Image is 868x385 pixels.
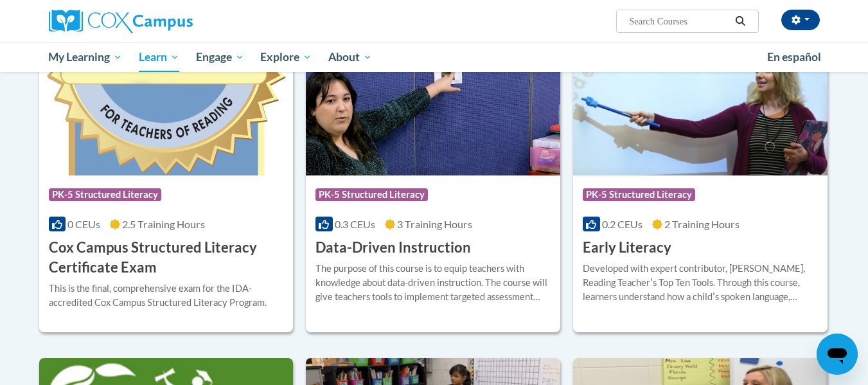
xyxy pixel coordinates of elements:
span: En español [767,50,821,64]
div: Developed with expert contributor, [PERSON_NAME], Reading Teacherʹs Top Ten Tools. Through this c... [583,262,818,304]
h3: Cox Campus Structured Literacy Certificate Exam [49,238,284,278]
span: 3 Training Hours [397,218,472,230]
button: Account Settings [781,10,820,30]
a: Cox Campus [49,10,293,33]
a: Course LogoPK-5 Structured Literacy0 CEUs2.5 Training Hours Cox Campus Structured Literacy Certif... [39,44,294,332]
span: 0.2 CEUs [602,218,642,230]
span: PK-5 Structured Literacy [49,188,161,201]
span: 2 Training Hours [664,218,740,230]
img: Course Logo [573,44,828,175]
h3: Early Literacy [583,238,671,258]
a: Course LogoPK-5 Structured Literacy0.3 CEUs3 Training Hours Data-Driven InstructionThe purpose of... [306,44,560,332]
a: Explore [252,42,320,72]
input: Search Courses [628,13,731,29]
span: About [328,49,372,65]
span: PK-5 Structured Literacy [583,188,695,201]
span: 0 CEUs [67,218,100,230]
img: Cox Campus [49,10,193,33]
a: My Learning [40,42,131,72]
span: 2.5 Training Hours [122,218,205,230]
span: Learn [139,49,179,65]
a: En español [759,44,829,71]
span: My Learning [48,49,122,65]
span: Engage [196,49,244,65]
a: Course LogoPK-5 Structured Literacy0.2 CEUs2 Training Hours Early LiteracyDeveloped with expert c... [573,44,828,332]
span: PK-5 Structured Literacy [315,188,428,201]
button: Search [731,13,750,29]
div: This is the final, comprehensive exam for the IDA-accredited Cox Campus Structured Literacy Program. [49,282,284,310]
img: Course Logo [39,44,294,175]
div: Main menu [30,42,839,72]
a: Learn [130,42,188,72]
span: Explore [260,49,312,65]
a: Engage [188,42,252,72]
span: 0.3 CEUs [335,218,375,230]
iframe: Button to launch messaging window [817,334,858,375]
div: The purpose of this course is to equip teachers with knowledge about data-driven instruction. The... [315,262,551,304]
img: Course Logo [306,44,560,175]
a: About [320,42,380,72]
h3: Data-Driven Instruction [315,238,471,258]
